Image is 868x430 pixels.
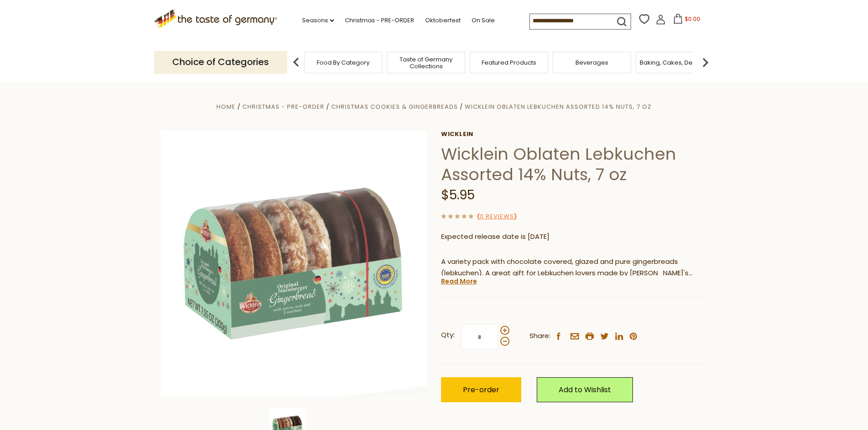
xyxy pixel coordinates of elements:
[154,51,287,73] p: Choice of Categories
[345,15,414,25] a: Christmas - PRE-ORDER
[480,212,514,222] a: 0 Reviews
[441,377,521,402] button: Pre-order
[302,15,334,25] a: Seasons
[441,256,708,279] p: A variety pack with chocolate covered, glazed and pure gingerbreads (lebkuchen). A great gift for...
[482,59,536,66] a: Featured Products
[477,212,517,221] span: ( )
[216,102,236,111] a: Home
[425,15,461,25] a: Oktoberfest
[390,56,462,70] a: Taste of Germany Collections
[441,329,455,341] strong: Qty:
[529,330,550,342] span: Share:
[441,231,708,243] p: Expected release date is [DATE]
[461,324,498,349] input: Qty:
[463,384,499,395] span: Pre-order
[331,102,458,111] a: Christmas Cookies & Gingerbreads
[472,15,495,25] a: On Sale
[441,277,477,286] a: Read More
[640,59,710,66] a: Baking, Cakes, Desserts
[696,53,714,71] img: next arrow
[537,377,633,402] a: Add to Wishlist
[242,102,324,111] a: Christmas - PRE-ORDER
[465,102,652,111] a: Wicklein Oblaten Lebkuchen Assorted 14% Nuts, 7 oz
[668,14,706,27] button: $0.00
[317,59,370,66] a: Food By Category
[441,144,708,185] h1: Wicklein Oblaten Lebkuchen Assorted 14% Nuts, 7 oz
[287,53,305,71] img: previous arrow
[441,131,708,138] a: Wicklein
[441,186,475,204] span: $5.95
[575,59,608,66] a: Beverages
[161,131,427,397] img: Wicklein Oblaten Lebkuchen Assorted
[685,15,700,23] span: $0.00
